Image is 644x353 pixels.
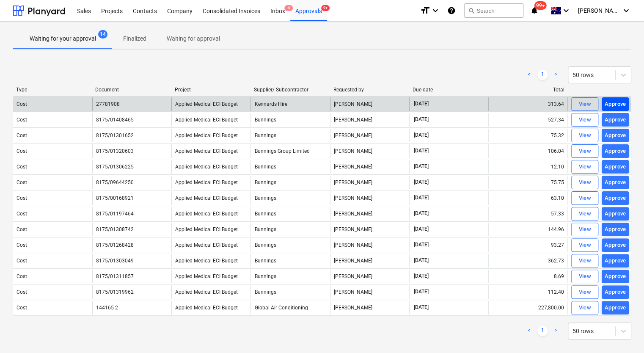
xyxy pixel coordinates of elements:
i: notifications [530,6,539,16]
div: Bunnings [250,223,330,236]
span: Applied Medical ECI Budget [175,273,238,279]
div: Total [492,87,564,93]
div: 8175/01303049 [96,258,134,264]
div: Supplier/ Subcontractor [254,87,326,93]
div: [PERSON_NAME] [330,97,409,111]
div: View [578,193,591,203]
a: Previous page [524,70,534,80]
div: 8175/01311857 [96,273,134,279]
div: Cost [17,305,27,311]
span: Applied Medical ECI Budget [175,164,238,170]
div: Cost [17,211,27,217]
div: Approve [605,99,626,109]
div: [PERSON_NAME] [330,301,409,314]
div: Global Air Conditioning [250,301,330,314]
button: Approve [602,176,629,189]
button: View [571,254,598,268]
div: 8175/01268428 [96,242,134,248]
a: Page 1 is your current page [537,70,548,80]
button: Approve [602,301,629,314]
div: Approve [605,115,626,125]
div: [PERSON_NAME] [330,207,409,221]
div: Kennards Hire [250,97,330,111]
button: View [571,191,598,205]
span: [PERSON_NAME] [578,7,620,14]
div: Approve [605,287,626,297]
button: View [571,238,598,252]
div: View [578,146,591,156]
div: Approve [605,256,626,266]
div: Approve [605,131,626,141]
button: Search [464,3,523,18]
button: View [571,223,598,236]
div: Approve [605,225,626,234]
div: [PERSON_NAME] [330,285,409,299]
div: Cost [17,132,27,138]
div: Bunnings [250,191,330,205]
div: 8175/01408465 [96,117,134,123]
div: Cost [17,164,27,170]
p: Finalized [123,34,146,43]
div: Due date [413,87,485,93]
span: Applied Medical ECI Budget [175,305,238,311]
div: View [578,115,591,125]
div: Cost [17,148,27,154]
div: [PERSON_NAME] [330,191,409,205]
div: Approve [605,303,626,313]
button: View [571,270,598,283]
div: [PERSON_NAME] [330,176,409,189]
div: 8175/01308742 [96,226,134,232]
span: [DATE] [413,304,429,311]
div: View [578,131,591,141]
button: View [571,160,598,174]
button: Approve [602,129,629,142]
div: 313.64 [488,97,567,111]
button: View [571,207,598,221]
div: [PERSON_NAME] [330,129,409,142]
div: Type [16,87,88,93]
span: Applied Medical ECI Budget [175,226,238,232]
a: Next page [551,326,561,336]
div: Cost [17,117,27,123]
button: View [571,113,598,127]
button: Approve [602,160,629,174]
div: Bunnings [250,113,330,127]
button: Approve [602,238,629,252]
a: Page 1 is your current page [537,326,548,336]
div: Cost [17,242,27,248]
div: Document [95,87,168,93]
i: format_size [420,6,430,16]
div: 8175/01306225 [96,164,134,170]
div: Bunnings [250,129,330,142]
div: 106.04 [488,144,567,158]
div: View [578,162,591,172]
span: [DATE] [413,241,429,248]
div: 227,800.00 [488,301,567,314]
div: Bunnings [250,254,330,268]
span: [DATE] [413,273,429,280]
div: View [578,287,591,297]
span: Applied Medical ECI Budget [175,258,238,264]
span: Applied Medical ECI Budget [175,179,238,185]
div: Bunnings [250,285,330,299]
div: Bunnings [250,176,330,189]
div: Bunnings Group Limited [250,144,330,158]
div: View [578,256,591,266]
div: View [578,272,591,281]
div: 144.96 [488,223,567,236]
p: Waiting for your approval [30,34,96,43]
div: 75.32 [488,129,567,142]
div: 527.34 [488,113,567,127]
button: Approve [602,191,629,205]
div: 8.69 [488,270,567,283]
div: [PERSON_NAME] [330,113,409,127]
a: Next page [551,70,561,80]
button: View [571,301,598,314]
div: [PERSON_NAME] [330,238,409,252]
div: Cost [17,273,27,279]
div: 8175/01319962 [96,289,134,295]
span: Applied Medical ECI Budget [175,148,238,154]
button: Approve [602,207,629,221]
span: Applied Medical ECI Budget [175,117,238,123]
div: 144165-2 [96,305,118,311]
